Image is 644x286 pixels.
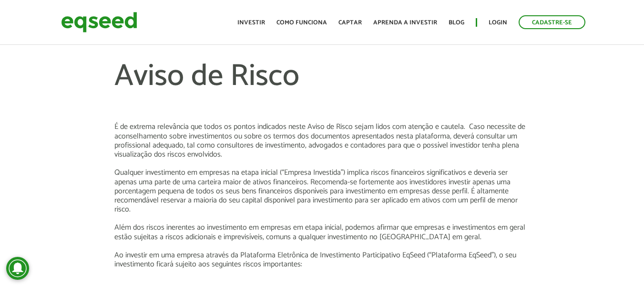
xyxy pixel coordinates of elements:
[114,60,530,122] h1: Aviso de Risco
[276,20,327,26] a: Como funciona
[61,10,137,35] img: EqSeed
[237,20,265,26] a: Investir
[338,20,362,26] a: Captar
[114,251,530,269] p: Ao investir em uma empresa através da Plataforma Eletrônica de Investimento Participativo EqSeed ...
[114,122,530,159] p: É de extrema relevância que todos os pontos indicados neste Aviso de Risco sejam lidos com atençã...
[449,20,464,26] a: Blog
[114,168,530,214] p: Qualquer investimento em empresas na etapa inicial (“Empresa Investida”) implica riscos financeir...
[114,223,530,241] p: Além dos riscos inerentes ao investimento em empresas em etapa inicial, podemos afirmar que empre...
[519,15,585,29] a: Cadastre-se
[489,20,507,26] a: Login
[373,20,437,26] a: Aprenda a investir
